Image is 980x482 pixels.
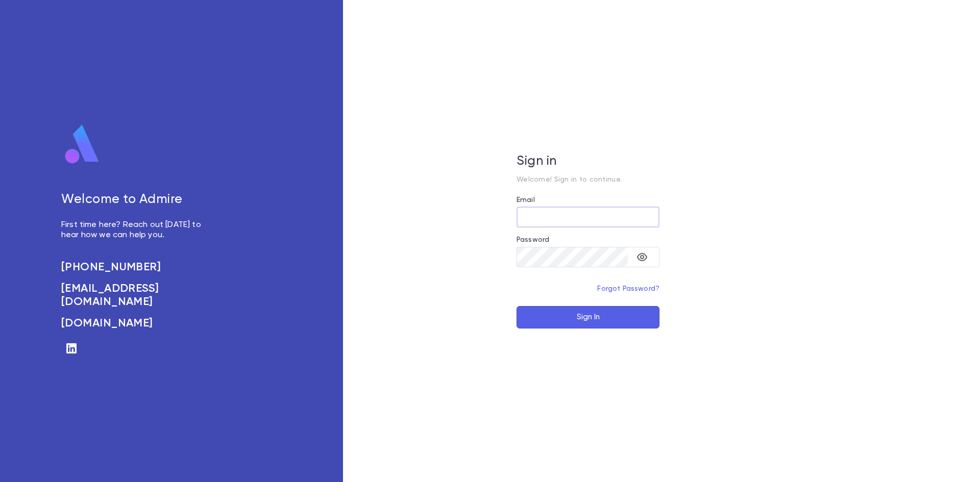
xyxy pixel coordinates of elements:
a: [PHONE_NUMBER] [61,261,212,274]
h5: Welcome to Admire [61,192,212,208]
label: Email [517,196,535,204]
button: toggle password visibility [632,247,652,267]
a: [EMAIL_ADDRESS][DOMAIN_NAME] [61,282,212,309]
p: Welcome! Sign in to continue. [517,175,659,184]
img: logo [61,124,103,165]
button: Sign In [517,306,659,328]
label: Password [517,236,549,244]
a: [DOMAIN_NAME] [61,317,212,330]
a: Forgot Password? [597,285,659,292]
h5: Sign in [517,154,659,169]
p: First time here? Reach out [DATE] to hear how we can help you. [61,220,212,240]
